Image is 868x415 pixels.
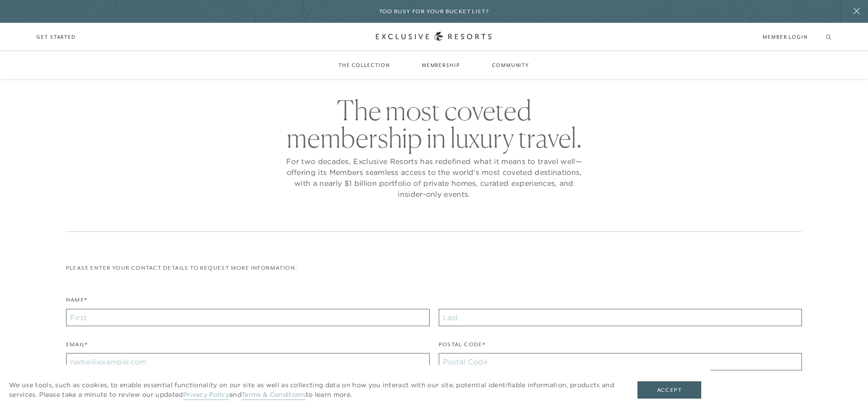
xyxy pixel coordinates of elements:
a: Terms & Conditions [241,390,306,400]
label: Name* [66,296,87,309]
button: Accept [637,381,701,399]
input: First [66,309,430,326]
input: name@example.com [66,353,430,370]
a: Membership [413,52,469,78]
p: We use tools, such as cookies, to enable essential functionality on our site as well as collectin... [9,380,619,400]
a: Get Started [36,33,76,41]
a: Community [483,52,539,78]
input: Postal Code [439,353,802,370]
label: Email* [66,340,87,354]
h6: Too busy for your bucket list? [379,7,489,16]
h2: The most coveted membership in luxury travel. [284,97,585,151]
a: The Collection [329,52,399,78]
a: Member Login [763,33,808,41]
input: Last [439,309,802,326]
p: Please enter your contact details to request more information: [66,264,802,272]
label: Postal Code* [439,340,486,354]
p: For two decades, Exclusive Resorts has redefined what it means to travel well—offering its Member... [284,156,585,200]
a: Privacy Policy [183,390,229,400]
